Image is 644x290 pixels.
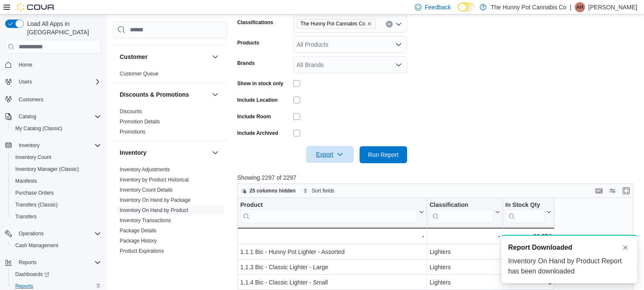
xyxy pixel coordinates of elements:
button: Display options [607,186,618,196]
button: Inventory [120,148,208,157]
a: Home [15,60,36,70]
button: Operations [15,229,47,239]
span: AH [577,2,584,12]
span: Package Details [120,227,157,234]
button: Dismiss toast [620,243,630,253]
span: Inventory [19,142,39,149]
a: Purchase Orders [12,188,57,198]
div: Inventory On Hand by Product Report has been downloaded [508,256,630,276]
p: [PERSON_NAME] [588,2,637,12]
span: Inventory Manager (Classic) [12,164,101,174]
span: Cash Management [12,240,101,251]
span: Catalog [15,112,101,122]
div: 1.1.3 Bic - Classic Lighter - Large [240,262,424,272]
label: Include Location [237,97,278,103]
span: Sort fields [312,187,334,194]
span: 25 columns hidden [250,187,296,194]
p: The Hunny Pot Cannabis Co [491,2,566,12]
a: Inventory by Product Historical [120,177,189,183]
h3: Discounts & Promotions [120,90,189,99]
div: Lighters [430,247,500,257]
span: Customers [19,96,43,103]
div: Customer [113,69,227,82]
button: Transfers (Classic) [8,199,104,211]
span: Reports [19,259,37,266]
div: Amy Hall [575,2,585,12]
span: Purchase Orders [12,188,101,198]
button: Catalog [2,111,104,123]
a: Inventory Transactions [120,217,171,223]
div: 1.1.1 Bic - Hunny Pot Lighter - Assorted [240,247,424,257]
button: Reports [2,257,104,268]
button: Sort fields [300,186,337,196]
button: Reports [15,257,40,268]
button: Inventory [2,139,104,151]
div: Inventory [113,165,227,290]
button: Open list of options [395,21,402,28]
a: Promotion Details [120,119,160,125]
div: In Stock Qty [505,201,545,223]
span: Customer Queue [120,70,158,77]
span: Inventory On Hand by Product [120,207,188,214]
span: Customers [15,94,101,104]
button: Cash Management [8,240,104,251]
span: The Hunny Pot Cannabis Co [297,19,376,28]
label: Include Archived [237,130,278,137]
a: My Catalog (Classic) [12,123,66,134]
span: Promotions [120,128,146,135]
label: Include Room [237,113,271,120]
img: Cova [17,3,55,11]
button: Customer [210,52,220,62]
span: Inventory Manager (Classic) [15,166,79,173]
span: Operations [19,230,44,237]
button: Run Report [360,146,407,163]
span: Reports [15,257,101,268]
span: Dashboards [15,271,49,278]
div: Notification [508,243,630,253]
a: Inventory Count [12,152,55,162]
a: Manifests [12,176,40,186]
button: Remove The Hunny Pot Cannabis Co from selection in this group [367,21,372,26]
span: Inventory Count Details [120,187,173,193]
span: My Catalog (Classic) [15,125,62,132]
div: Lighters [430,277,500,287]
div: - [430,231,500,241]
span: Run Report [368,151,399,159]
a: Inventory Adjustments [120,167,170,173]
a: Product Expirations [120,248,164,254]
a: Transfers (Classic) [12,200,61,210]
button: Inventory [210,148,220,158]
label: Brands [237,60,255,67]
span: Discounts [120,108,142,115]
span: Inventory by Product Historical [120,176,189,183]
span: Manifests [15,178,37,184]
a: Cash Management [12,240,62,251]
span: Report Downloaded [508,243,572,253]
button: In Stock Qty [505,201,551,223]
span: Dashboards [12,269,101,279]
a: Inventory On Hand by Product [120,207,188,213]
button: Inventory Manager (Classic) [8,163,104,175]
button: Transfers [8,211,104,223]
span: Users [15,77,101,87]
span: Export [311,146,349,163]
span: Purchase Orders [15,190,54,196]
button: Users [15,77,35,87]
span: Load All Apps in [GEOGRAPHIC_DATA] [24,20,101,36]
span: Reports [15,283,33,290]
span: Transfers [15,213,37,220]
a: Inventory Count Details [120,187,173,193]
a: Discounts [120,109,142,114]
span: The Hunny Pot Cannabis Co [301,20,366,28]
a: Inventory On Hand by Package [120,197,191,203]
span: My Catalog (Classic) [12,123,101,134]
button: Classification [430,201,500,223]
button: Keyboard shortcuts [594,186,604,196]
input: Dark Mode [458,3,475,11]
div: Product [240,201,417,209]
button: Inventory [15,140,43,151]
span: Home [15,59,101,70]
div: Discounts & Promotions [113,106,227,140]
a: Customer Queue [120,71,158,77]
